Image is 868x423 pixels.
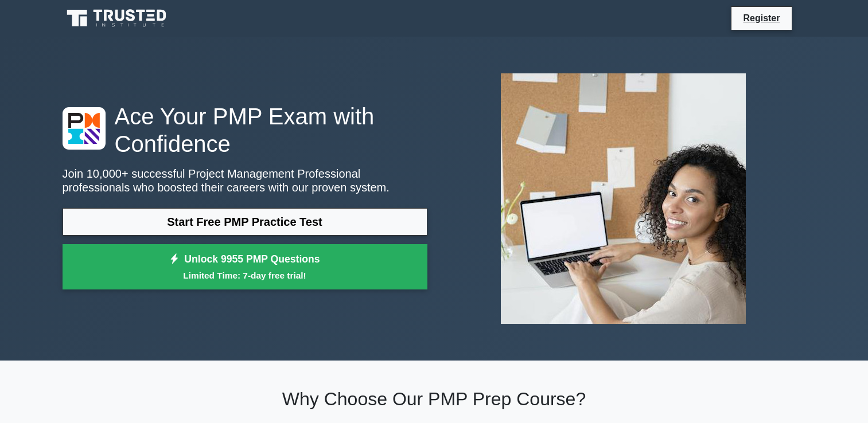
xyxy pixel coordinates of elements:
[736,11,787,25] a: Register
[77,269,413,282] small: Limited Time: 7-day free trial!
[63,167,427,194] p: Join 10,000+ successful Project Management Professional professionals who boosted their careers w...
[63,244,427,290] a: Unlock 9955 PMP QuestionsLimited Time: 7-day free trial!
[63,103,427,158] h1: Ace Your PMP Exam with Confidence
[63,388,806,410] h2: Why Choose Our PMP Prep Course?
[63,208,427,236] a: Start Free PMP Practice Test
